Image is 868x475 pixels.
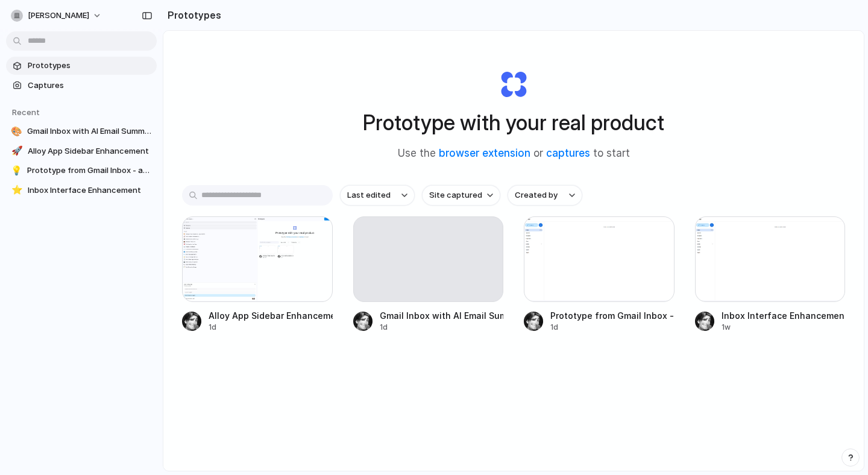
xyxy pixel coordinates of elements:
[6,162,157,180] a: 💡Prototype from Gmail Inbox - arvindm1991
[695,216,846,333] a: Inbox Interface EnhancementInbox Interface Enhancement1w
[353,216,504,333] a: Gmail Inbox with AI Email Summarization1d
[398,146,630,162] span: Use the or to start
[6,142,157,160] a: 🚀Alloy App Sidebar Enhancement
[28,60,152,72] span: Prototypes
[422,185,500,206] button: Site captured
[546,147,590,159] a: captures
[27,165,152,177] span: Prototype from Gmail Inbox - arvindm1991
[209,309,333,322] div: Alloy App Sidebar Enhancement
[6,181,157,200] a: ⭐Inbox Interface Enhancement
[28,10,89,22] span: [PERSON_NAME]
[429,189,482,201] span: Site captured
[340,185,415,206] button: Last edited
[380,309,504,322] div: Gmail Inbox with AI Email Summarization
[182,216,333,333] a: Alloy App Sidebar EnhancementAlloy App Sidebar Enhancement1d
[363,107,664,139] h1: Prototype with your real product
[11,165,22,177] div: 💡
[6,6,108,25] button: [PERSON_NAME]
[27,125,152,137] span: Gmail Inbox with AI Email Summarization
[12,107,40,117] span: Recent
[6,57,157,75] a: Prototypes
[524,216,675,333] a: Prototype from Gmail Inbox - arvindm1991Prototype from Gmail Inbox - arvindm19911d
[11,125,22,137] div: 🎨
[550,309,675,322] div: Prototype from Gmail Inbox - arvindm1991
[11,184,23,197] div: ⭐
[163,8,221,22] h2: Prototypes
[550,322,675,333] div: 1d
[6,122,157,140] a: 🎨Gmail Inbox with AI Email Summarization
[380,322,504,333] div: 1d
[722,322,846,333] div: 1w
[11,145,23,157] div: 🚀
[508,185,582,206] button: Created by
[6,77,157,95] a: Captures
[28,80,152,92] span: Captures
[515,189,558,201] span: Created by
[28,145,152,157] span: Alloy App Sidebar Enhancement
[209,322,333,333] div: 1d
[28,184,152,197] span: Inbox Interface Enhancement
[347,189,391,201] span: Last edited
[439,147,530,159] a: browser extension
[722,309,846,322] div: Inbox Interface Enhancement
